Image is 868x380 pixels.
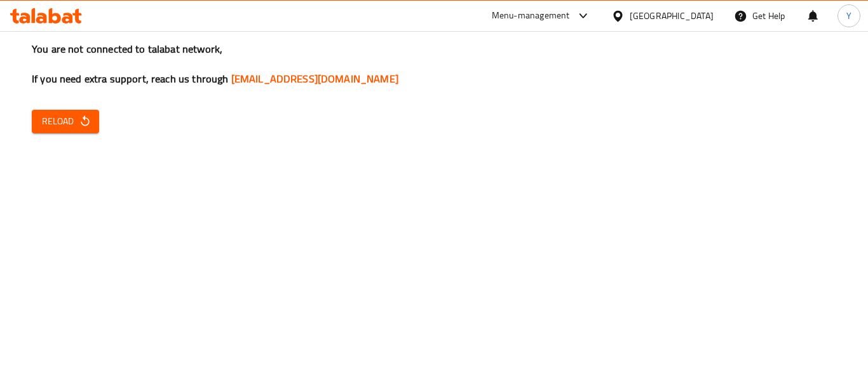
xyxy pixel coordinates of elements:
div: Menu-management [492,8,570,23]
div: [GEOGRAPHIC_DATA] [630,9,714,23]
h3: You are not connected to talabat network, If you need extra support, reach us through [32,42,836,86]
a: [EMAIL_ADDRESS][DOMAIN_NAME] [231,69,398,88]
button: Reload [32,110,99,133]
span: Reload [42,114,89,129]
span: Y [846,9,851,23]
